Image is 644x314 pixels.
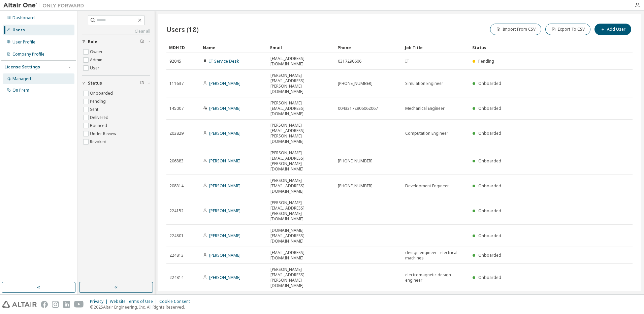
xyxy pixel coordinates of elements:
button: Export To CSV [545,24,590,35]
span: Onboarded [478,252,501,258]
div: Dashboard [12,15,35,21]
a: [PERSON_NAME] [209,183,240,189]
span: Role [88,39,97,44]
label: Admin [90,56,104,64]
span: Pending [478,58,494,64]
label: Bounced [90,122,108,130]
span: [PERSON_NAME][EMAIL_ADDRESS][PERSON_NAME][DOMAIN_NAME] [270,267,332,288]
span: Onboarded [478,183,501,189]
button: Add User [594,24,631,35]
a: [PERSON_NAME] [209,130,240,136]
label: Under Review [90,130,118,138]
span: 224813 [169,253,184,258]
span: 145007 [169,106,184,111]
span: 203829 [169,131,184,136]
span: [PERSON_NAME][EMAIL_ADDRESS][PERSON_NAME][DOMAIN_NAME] [270,123,332,144]
a: [PERSON_NAME] [209,105,240,111]
div: Job Title [405,42,467,53]
span: 224801 [169,233,184,239]
label: User [90,64,101,72]
label: Delivered [90,114,110,122]
img: instagram.svg [52,301,59,308]
a: [PERSON_NAME] [209,158,240,164]
span: [EMAIL_ADDRESS][DOMAIN_NAME] [270,56,332,67]
span: Onboarded [478,208,501,214]
div: On Prem [12,88,29,93]
button: Status [82,76,150,91]
div: Name [203,42,265,53]
span: 206883 [169,158,184,164]
img: linkedin.svg [63,301,70,308]
span: Onboarded [478,105,501,111]
span: 208314 [169,183,184,189]
span: [PERSON_NAME][EMAIL_ADDRESS][PERSON_NAME][DOMAIN_NAME] [270,73,332,94]
div: Email [270,42,332,53]
label: Onboarded [90,89,114,97]
span: 92045 [169,59,181,64]
a: Clear all [82,29,150,34]
a: [PERSON_NAME] [209,81,240,86]
span: Clear filter [140,39,144,44]
span: 224814 [169,275,184,280]
span: Users (18) [166,25,199,34]
div: Managed [12,76,31,82]
div: License Settings [4,64,40,70]
span: 00433172906062067 [338,106,378,111]
div: Phone [337,42,399,53]
span: [PHONE_NUMBER] [338,81,373,86]
div: Privacy [90,299,110,304]
span: [PERSON_NAME][EMAIL_ADDRESS][DOMAIN_NAME] [270,178,332,194]
span: 111637 [169,81,184,86]
img: altair_logo.svg [2,301,37,308]
span: Development Engineer [405,183,449,189]
button: Role [82,34,150,49]
span: [EMAIL_ADDRESS][DOMAIN_NAME] [270,250,332,261]
div: Status [472,42,598,53]
a: IT Service Desk [209,58,239,64]
span: [DOMAIN_NAME][EMAIL_ADDRESS][DOMAIN_NAME] [270,228,332,244]
div: Website Terms of Use [110,299,159,304]
img: youtube.svg [74,301,84,308]
span: 224152 [169,208,184,214]
span: Onboarded [478,158,501,164]
a: [PERSON_NAME] [209,233,240,239]
button: Import From CSV [490,24,541,35]
div: Users [12,27,25,33]
span: Status [88,81,102,86]
div: User Profile [12,39,35,45]
span: [PHONE_NUMBER] [338,183,373,189]
span: Simulation Engineer [405,81,443,86]
div: MDH ID [169,42,197,53]
label: Pending [90,97,107,105]
p: © 2025 Altair Engineering, Inc. All Rights Reserved. [90,304,194,310]
span: 0317290606 [338,59,361,64]
span: IT [405,59,409,64]
span: Onboarded [478,130,501,136]
span: [PERSON_NAME][EMAIL_ADDRESS][PERSON_NAME][DOMAIN_NAME] [270,150,332,172]
label: Revoked [90,138,108,146]
span: Computation Engineer [405,131,448,136]
div: Cookie Consent [159,299,194,304]
span: Mechanical Engineer [405,106,445,111]
a: [PERSON_NAME] [209,275,240,280]
span: [PERSON_NAME][EMAIL_ADDRESS][DOMAIN_NAME] [270,100,332,117]
label: Sent [90,105,100,114]
span: Onboarded [478,81,501,86]
span: Onboarded [478,275,501,280]
span: Onboarded [478,233,501,239]
a: [PERSON_NAME] [209,252,240,258]
label: Owner [90,48,104,56]
span: electromagnetic design engineer [405,272,466,283]
span: Clear filter [140,81,144,86]
a: [PERSON_NAME] [209,208,240,214]
div: Company Profile [12,52,44,57]
img: Altair One [3,2,88,9]
span: [PERSON_NAME][EMAIL_ADDRESS][PERSON_NAME][DOMAIN_NAME] [270,200,332,222]
img: facebook.svg [41,301,48,308]
span: [PHONE_NUMBER] [338,158,373,164]
span: design engineer - electrical machines [405,250,466,261]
